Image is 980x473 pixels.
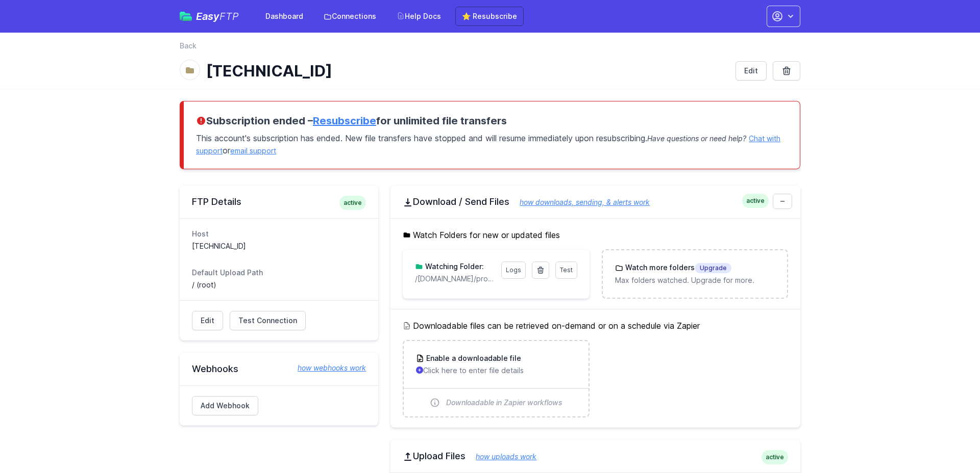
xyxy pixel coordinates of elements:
a: Connections [317,7,382,25]
span: Test Connection [238,316,297,326]
span: active [339,196,366,210]
h5: Watch Folders for new or updated files [403,229,788,241]
span: Have questions or need help? [647,134,746,143]
h3: Subscription ended – for unlimited file transfers [196,114,788,128]
h2: Upload Files [403,450,788,462]
h3: Enable a downloadable file [424,353,521,363]
a: how webhooks work [287,363,366,373]
span: active [762,450,788,464]
a: how uploads work [465,452,536,461]
a: Edit [192,311,223,330]
a: Enable a downloadable file Click here to enter file details Downloadable in Zapier workflows [404,341,588,416]
span: Downloadable in Zapier workflows [446,398,562,408]
a: Edit [736,61,767,81]
a: Help Docs [390,7,447,25]
p: /lower.cloud/profile-pics [415,274,495,284]
p: Max folders watched. Upgrade for more. [615,275,775,285]
dt: Default Upload Path [192,268,366,278]
a: email support [230,146,276,155]
span: active [742,194,769,208]
a: ⭐ Resubscribe [455,7,524,26]
a: Back [180,41,197,51]
nav: Breadcrumb [180,41,800,57]
a: Add Webhook [192,396,258,415]
h3: Watch more folders [623,262,731,273]
a: Test Connection [230,311,306,330]
a: how downloads, sending, & alerts work [509,198,650,206]
h1: [TECHNICAL_ID] [206,62,727,80]
span: Easy [196,11,239,21]
span: FTP [219,10,239,22]
a: Watch more foldersUpgrade Max folders watched. Upgrade for more. [603,250,787,298]
a: EasyFTP [180,11,239,21]
a: Logs [501,261,526,279]
h5: Downloadable files can be retrieved on-demand or on a schedule via Zapier [403,320,788,332]
a: Dashboard [259,7,309,25]
dd: [TECHNICAL_ID] [192,241,366,251]
dt: Host [192,229,366,239]
h2: FTP Details [192,196,366,208]
h3: Watching Folder: [423,261,484,272]
h2: Download / Send Files [403,196,788,208]
p: This account's subscription has ended. New file transfers have stopped and will resume immediatel... [196,128,788,156]
a: Resubscribe [313,115,376,127]
h2: Webhooks [192,363,366,375]
span: Test [560,266,573,274]
dd: / (root) [192,280,366,290]
p: Click here to enter file details [416,365,576,376]
a: Test [555,261,577,279]
img: easyftp_logo.png [180,12,192,21]
span: Upgrade [695,263,731,273]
